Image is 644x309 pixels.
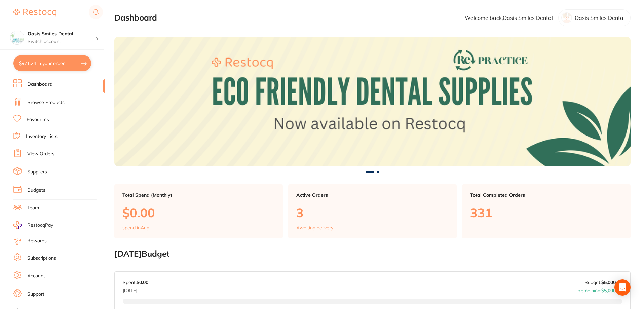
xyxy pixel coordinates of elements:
span: RestocqPay [27,222,53,229]
h4: Oasis Smiles Dental [28,31,96,37]
strong: $5,000.00 [601,279,622,285]
a: Rewards [27,238,47,244]
a: Restocq Logo [13,5,56,21]
p: Remaining: [577,285,622,293]
a: Browse Products [27,99,65,106]
div: Open Intercom Messenger [614,279,631,296]
p: Total Spend (Monthly) [122,192,275,198]
p: Active Orders [296,192,449,198]
p: Total Completed Orders [470,192,622,198]
p: Welcome back, Oasis Smiles Dental [465,15,553,21]
h2: [DATE] Budget [114,249,631,259]
p: $0.00 [122,206,275,220]
h2: Dashboard [114,13,157,23]
img: Oasis Smiles Dental [10,31,24,44]
a: Inventory Lists [26,133,58,140]
a: View Orders [27,151,54,157]
a: Favourites [27,116,49,123]
a: Budgets [27,187,45,194]
a: Total Spend (Monthly)$0.00spend inAug [114,184,283,239]
a: Total Completed Orders331 [462,184,631,239]
button: $971.24 in your order [13,55,91,71]
p: spend in Aug [122,225,149,230]
p: [DATE] [123,285,148,293]
img: Dashboard [114,37,631,166]
p: Awaiting delivery [296,225,333,230]
a: Suppliers [27,169,47,176]
p: Budget: [584,280,622,285]
a: Support [27,291,44,298]
a: Team [27,205,39,211]
a: RestocqPay [13,221,53,229]
strong: $0.00 [137,279,148,285]
a: Active Orders3Awaiting delivery [288,184,457,239]
p: 331 [470,206,622,220]
img: RestocqPay [13,221,22,229]
a: Subscriptions [27,255,56,262]
p: Spent: [123,280,148,285]
p: Switch account [28,38,96,45]
img: Restocq Logo [13,9,56,17]
p: Oasis Smiles Dental [575,15,625,21]
a: Dashboard [27,81,53,88]
a: Account [27,273,45,279]
p: 3 [296,206,449,220]
strong: $5,000.00 [601,287,622,294]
